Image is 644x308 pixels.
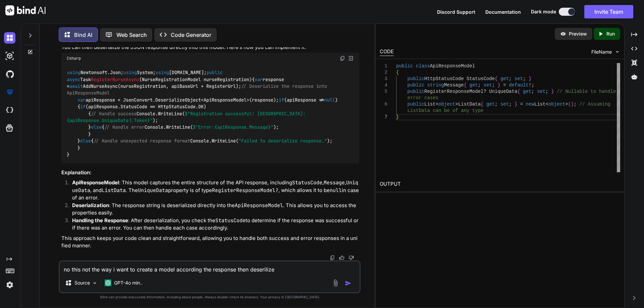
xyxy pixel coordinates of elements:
span: $"Error: " [193,124,273,130]
span: get [469,82,478,88]
span: else [91,124,102,130]
span: ; [531,89,534,94]
img: settings [4,279,15,291]
span: ; [509,76,512,81]
img: githubDark [4,68,15,80]
span: Dark mode [531,8,556,15]
span: = [520,102,523,107]
span: if [279,97,284,103]
span: get [500,76,509,81]
span: ; [523,76,526,81]
span: // Handle success [91,111,137,117]
code: RegisterResponseModel? [212,187,278,194]
span: default [509,82,529,88]
span: using [156,70,169,76]
span: public [396,63,413,69]
span: } [396,114,399,120]
p: Source [74,280,90,286]
code: null [330,187,342,194]
span: List [424,102,436,107]
span: !; [529,82,534,88]
div: 5 [380,88,387,95]
span: var [77,97,86,103]
span: ( [568,102,571,107]
span: Discord Support [437,9,475,15]
p: This approach keeps your code clean and straightforward, allowing you to handle both success and ... [61,235,359,250]
span: } [529,76,531,81]
div: 2 [380,69,387,76]
span: ; [509,102,512,107]
span: public [407,82,424,88]
code: ApiResponseModel [235,202,283,209]
span: string [427,82,444,88]
span: set [537,89,545,94]
img: icon [345,280,352,287]
span: Documentation [485,9,521,15]
span: class [416,63,430,69]
span: object [548,102,565,107]
span: else [80,138,91,144]
code: StatusCode [215,217,246,224]
span: error cases [407,95,438,101]
span: $"Registration successful! [GEOGRAPHIC_DATA]: " [67,111,306,123]
div: 1 [380,63,387,69]
p: GPT-4o min.. [114,280,143,286]
span: List [534,102,545,107]
p: You can then deserialize the JSON response directly into this model. Here’s how you can implement... [61,44,359,51]
span: var [255,76,263,82]
img: like [339,255,344,260]
span: RegisterResponseModel? UniqueData [424,89,517,94]
span: using [67,70,80,76]
span: get [523,89,531,94]
strong: Deserialization [72,202,109,208]
h3: Explanation: [61,169,359,177]
span: } [515,102,517,107]
span: ApiResponseModel [430,63,475,69]
button: Invite Team [584,5,633,18]
code: StatusCode [292,179,322,186]
span: { [517,89,520,94]
img: attachment [332,279,339,287]
span: = [503,82,506,88]
span: {apiResponse.Message} [214,124,271,130]
span: set [500,102,509,107]
p: Bind AI [74,31,92,39]
span: // Handle error [104,124,145,130]
span: HttpStatusCode StatusCode [424,76,495,81]
img: Open in Browser [348,55,354,61]
button: Discord Support [437,8,475,15]
code: Message [324,179,345,186]
span: { [464,82,466,88]
span: ; [492,82,494,88]
span: set [515,76,523,81]
p: Web Search [116,31,147,39]
img: preview [560,31,566,37]
span: ; [545,89,548,94]
img: copy [330,255,335,260]
span: ; [574,102,576,107]
strong: Handling the Response [72,217,128,224]
span: ListData [458,102,481,107]
div: CODE [380,48,394,56]
p: Bind can provide inaccurate information, including about people. Always double-check its answers.... [59,295,361,300]
span: // Deserialize the response into ApiResponseModel [67,83,330,96]
span: ; [495,102,497,107]
span: using [123,70,137,76]
img: cloudideIcon [4,105,15,116]
div: 7 [380,114,387,120]
span: < [435,102,438,107]
span: Csharp [67,56,81,61]
p: Preview [569,30,587,37]
span: new [526,102,534,107]
span: public [407,89,424,94]
span: > [455,102,458,107]
span: public [407,102,424,107]
span: "Failed to deserialize response." [238,138,327,144]
img: dislike [348,255,354,260]
span: { [495,76,497,81]
code: ListData [102,187,126,194]
span: null [324,97,335,103]
span: ListData can be of any type [407,108,483,113]
span: ) [571,102,574,107]
span: { [481,102,483,107]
